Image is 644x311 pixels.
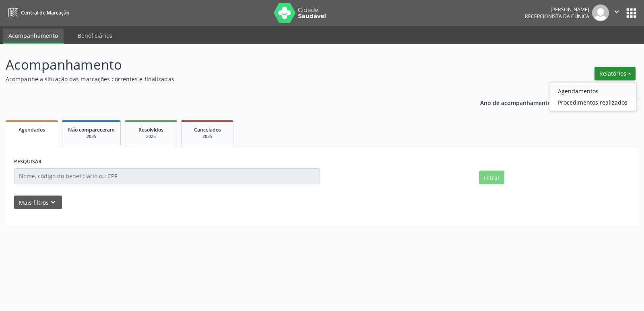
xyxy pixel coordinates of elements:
span: Agendados [19,126,45,133]
div: 2025 [131,134,171,140]
p: Acompanhamento [6,55,448,75]
span: Central de Marcação [21,9,69,16]
div: 2025 [68,134,115,140]
span: Não compareceram [68,126,115,133]
label: PESQUISAR [14,156,41,168]
span: Resolvidos [138,126,163,133]
button: Mais filtroskeyboard_arrow_down [14,196,62,210]
img: img [592,4,609,21]
p: Ano de acompanhamento [480,97,551,107]
a: Acompanhamento [3,29,64,44]
p: Acompanhe a situação das marcações correntes e finalizadas [6,75,448,83]
a: Beneficiários [72,29,118,43]
a: Agendamentos [549,85,636,97]
button: Relatórios [594,67,636,80]
a: Central de Marcação [6,6,69,19]
button:  [609,4,624,21]
button: Filtrar [479,171,504,184]
a: Procedimentos realizados [549,97,636,108]
i:  [612,7,621,16]
button: apps [624,6,638,20]
input: Nome, código do beneficiário ou CPF [14,168,320,184]
span: Cancelados [194,126,221,133]
div: 2025 [187,134,227,140]
i: keyboard_arrow_down [49,198,58,207]
span: Recepcionista da clínica [525,13,589,20]
div: [PERSON_NAME] [525,6,589,13]
ul: Relatórios [549,82,636,111]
